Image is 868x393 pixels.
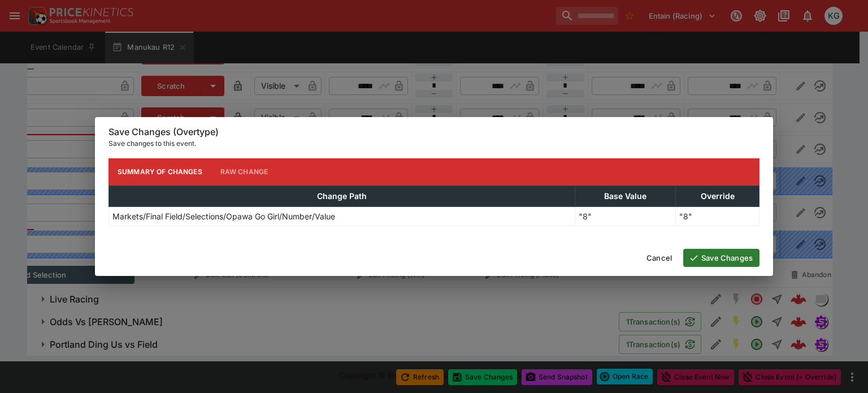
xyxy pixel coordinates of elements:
button: Raw Change [211,158,277,185]
td: "8" [676,206,759,226]
td: "8" [575,206,675,226]
h6: Save Changes (Overtype) [108,126,759,138]
p: Markets/Final Field/Selections/Opawa Go Girl/Number/Value [112,210,335,222]
th: Override [676,185,759,206]
p: Save changes to this event. [108,138,759,149]
button: Summary of Changes [108,158,211,185]
th: Base Value [575,185,675,206]
th: Change Path [109,185,575,206]
button: Cancel [640,249,679,267]
button: Save Changes [683,249,759,267]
